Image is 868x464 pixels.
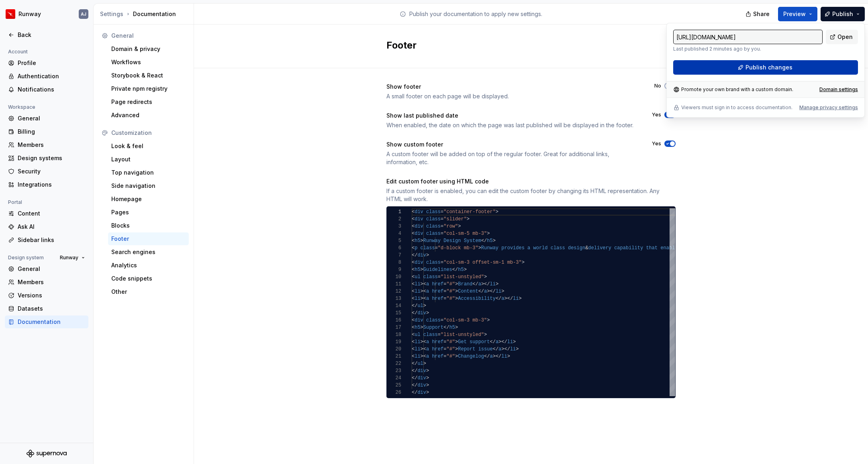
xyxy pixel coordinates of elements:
[412,260,415,265] span: <
[412,209,415,215] span: <
[6,9,15,19] img: 6b187050-a3ed-48aa-8485-808e17fcee26.png
[18,59,85,67] div: Profile
[415,325,420,330] span: h5
[458,224,461,229] span: >
[18,291,85,299] div: Versions
[426,281,429,287] span: a
[458,267,464,273] span: h5
[421,281,423,287] span: >
[387,259,401,266] div: 8
[415,317,423,323] span: div
[18,236,85,244] div: Sidebar links
[778,7,817,21] button: Preview
[426,310,429,316] span: >
[5,152,88,165] a: Design systems
[111,111,186,119] div: Advanced
[412,231,415,236] span: <
[5,302,88,315] a: Datasets
[18,223,85,231] div: Ask AI
[458,339,467,345] span: Get
[387,252,401,259] div: 7
[455,339,458,345] span: >
[423,303,426,309] span: >
[443,224,458,229] span: "row"
[60,254,78,261] span: Runway
[426,216,441,222] span: class
[18,10,41,18] div: Runway
[5,102,39,112] div: Workspace
[527,245,530,251] span: a
[108,232,189,245] a: Footer
[446,296,455,301] span: "#"
[501,289,504,294] span: >
[387,266,401,273] div: 9
[415,260,423,265] span: div
[387,346,401,353] div: 20
[412,267,415,273] span: <
[27,450,67,458] svg: Supernova Logo
[5,263,88,275] a: General
[417,252,426,258] span: div
[519,296,522,301] span: >
[111,169,186,177] div: Top navigation
[458,281,472,287] span: Brand
[111,85,186,93] div: Private npm registry
[386,140,637,149] div: Show custom footer
[18,265,85,273] div: General
[108,259,189,272] a: Analytics
[421,238,423,244] span: >
[481,281,484,287] span: >
[449,325,455,330] span: h5
[568,245,585,251] span: design
[387,302,401,309] div: 14
[2,5,92,23] button: RunwayAJ
[443,238,461,244] span: Design
[513,296,519,301] span: li
[5,138,88,151] a: Members
[426,289,429,294] span: a
[100,10,123,18] button: Settings
[646,245,658,251] span: that
[18,141,85,149] div: Members
[108,272,189,285] a: Code snippets
[438,332,441,338] span: =
[111,222,186,230] div: Blocks
[443,339,446,345] span: =
[387,309,401,317] div: 15
[111,155,186,163] div: Layout
[423,289,426,294] span: <
[484,332,487,338] span: >
[387,230,401,237] div: 4
[464,238,481,244] span: System
[108,246,189,258] a: Search engines
[432,296,443,301] span: href
[446,289,455,294] span: "#"
[111,32,186,40] div: General
[415,267,420,273] span: h5
[490,281,495,287] span: li
[446,339,455,345] span: "#"
[673,46,823,52] p: Last published 2 minutes ago by you.
[5,112,88,125] a: General
[108,193,189,206] a: Homepage
[111,235,186,243] div: Footer
[415,216,423,222] span: div
[415,289,420,294] span: li
[452,267,458,273] span: </
[660,245,680,251] span: enables
[588,245,611,251] span: delivery
[455,325,458,330] span: >
[18,181,85,189] div: Integrations
[421,267,423,273] span: >
[446,281,455,287] span: "#"
[443,216,467,222] span: "slider"
[387,317,401,324] div: 16
[386,150,637,166] div: A custom footer will be added on top of the regular footer. Great for additional links, informati...
[441,332,484,338] span: "list-unstyled"
[386,177,676,185] div: Edit custom footer using HTML code
[432,339,443,345] span: href
[423,325,443,330] span: Support
[415,209,423,215] span: div
[741,7,775,21] button: Share
[108,166,189,179] a: Top navigation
